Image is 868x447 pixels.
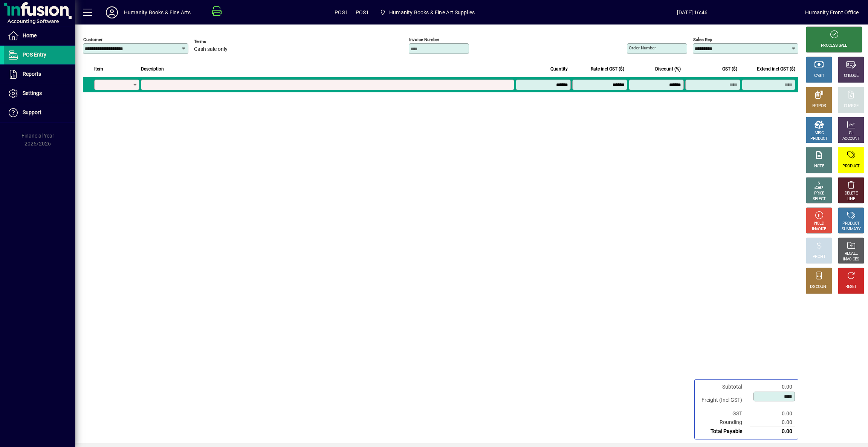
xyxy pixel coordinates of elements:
[124,6,191,18] div: Humanity Books & Fine Arts
[843,257,859,262] div: INVOICES
[842,136,860,142] div: ACCOUNT
[335,6,348,18] span: POS1
[821,43,847,49] div: PROCESS SALE
[194,46,228,52] span: Cash sale only
[23,90,42,96] span: Settings
[389,6,475,18] span: Humanity Books & Fine Art Supplies
[194,39,239,44] span: Terms
[141,65,164,73] span: Description
[814,73,824,79] div: CASH
[813,254,825,260] div: PROFIT
[23,71,41,77] span: Reports
[23,109,41,115] span: Support
[4,65,75,84] a: Reports
[698,391,750,409] td: Freight (Incl GST)
[629,45,656,51] mat-label: Order number
[750,409,795,418] td: 0.00
[100,6,124,19] button: Profile
[845,284,857,290] div: RESET
[842,221,859,227] div: PRODUCT
[698,418,750,427] td: Rounding
[655,65,681,73] span: Discount (%)
[805,6,859,18] div: Humanity Front Office
[845,191,857,196] div: DELETE
[845,251,858,257] div: RECALL
[750,383,795,391] td: 0.00
[698,383,750,391] td: Subtotal
[377,6,478,19] span: Humanity Books & Fine Art Supplies
[815,130,824,136] div: MISC
[579,6,805,18] span: [DATE] 16:46
[4,103,75,122] a: Support
[698,427,750,436] td: Total Payable
[812,227,826,232] div: INVOICE
[814,221,824,227] div: HOLD
[4,26,75,45] a: Home
[698,409,750,418] td: GST
[23,32,37,38] span: Home
[23,52,46,58] span: POS Entry
[750,418,795,427] td: 0.00
[844,103,859,109] div: CHARGE
[757,65,795,73] span: Extend incl GST ($)
[847,196,855,202] div: LINE
[844,73,858,79] div: CHEQUE
[591,65,624,73] span: Rate incl GST ($)
[814,191,824,196] div: PRICE
[409,37,439,42] mat-label: Invoice number
[813,196,826,202] div: SELECT
[842,164,859,169] div: PRODUCT
[722,65,737,73] span: GST ($)
[810,284,828,290] div: DISCOUNT
[4,84,75,103] a: Settings
[849,130,854,136] div: GL
[94,65,103,73] span: Item
[812,103,826,109] div: EFTPOS
[810,136,827,142] div: PRODUCT
[750,427,795,436] td: 0.00
[814,164,824,169] div: NOTE
[356,6,369,18] span: POS1
[842,227,860,232] div: SUMMARY
[693,37,712,42] mat-label: Sales rep
[550,65,568,73] span: Quantity
[83,37,102,42] mat-label: Customer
